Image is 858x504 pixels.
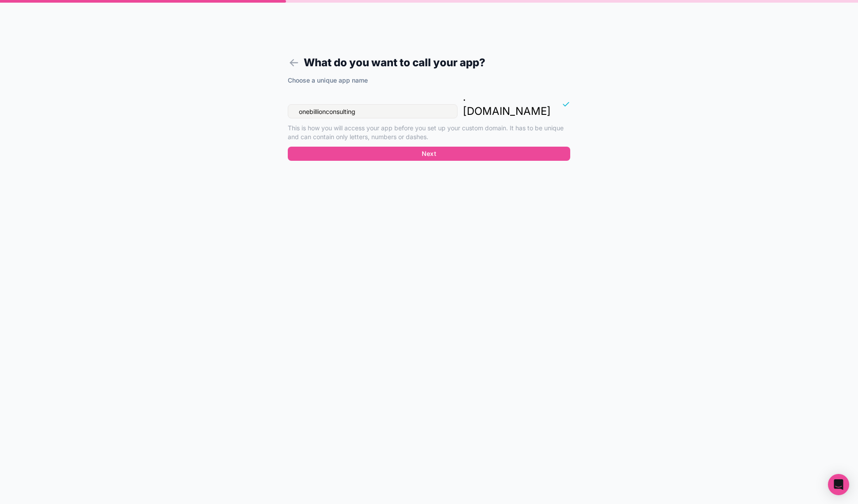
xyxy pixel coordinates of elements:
button: Next [288,147,570,161]
label: Choose a unique app name [288,76,368,85]
h1: What do you want to call your app? [288,55,570,71]
p: . [DOMAIN_NAME] [463,90,551,118]
p: This is how you will access your app before you set up your custom domain. It has to be unique an... [288,124,570,141]
input: onebillionconsulting [288,104,458,118]
div: Open Intercom Messenger [828,474,849,495]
